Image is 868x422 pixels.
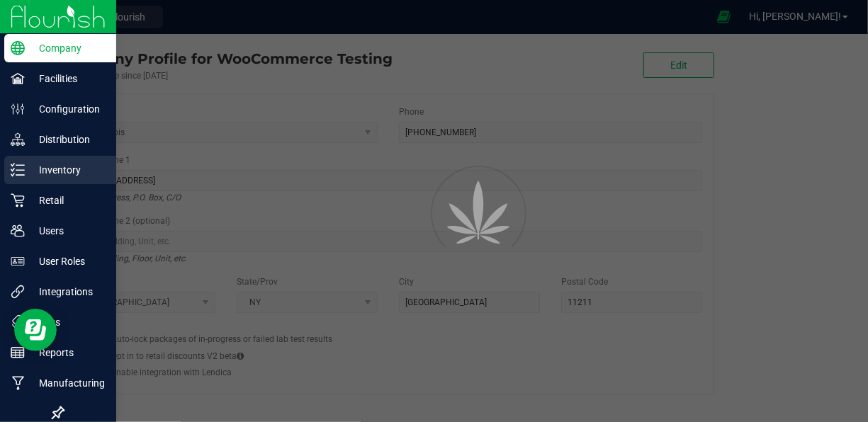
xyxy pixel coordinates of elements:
p: Facilities [25,70,110,87]
p: Integrations [25,283,110,300]
inline-svg: Users [11,224,25,238]
p: Distribution [25,131,110,148]
p: Manufacturing [25,375,110,392]
p: Inventory [25,161,110,178]
p: User Roles [25,253,110,270]
inline-svg: Retail [11,193,25,207]
p: Retail [25,192,110,209]
inline-svg: Manufacturing [11,376,25,390]
inline-svg: Integrations [11,285,25,299]
p: Company [25,40,110,57]
inline-svg: Facilities [11,72,25,86]
p: Tags [25,314,110,331]
inline-svg: Reports [11,346,25,360]
inline-svg: Configuration [11,102,25,116]
inline-svg: Company [11,41,25,55]
inline-svg: Inventory [11,163,25,177]
p: Reports [25,344,110,361]
inline-svg: Distribution [11,132,25,147]
inline-svg: User Roles [11,254,25,268]
iframe: Resource center [14,309,57,351]
p: Users [25,222,110,239]
inline-svg: Tags [11,315,25,329]
p: Configuration [25,101,110,118]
